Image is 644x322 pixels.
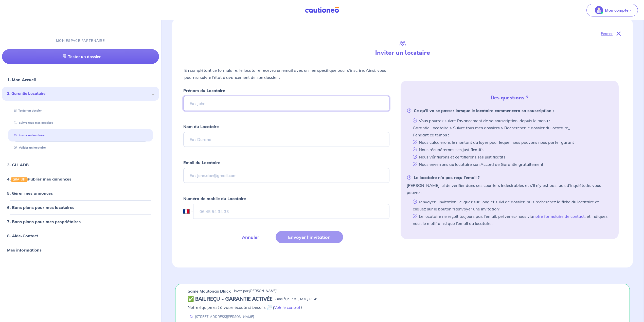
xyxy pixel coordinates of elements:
li: [PERSON_NAME] lui de vérifier dans ses courriers indésirables et s'il n’y est pas, pas d’inquiétu... [407,174,613,227]
strong: Prénom du Locataire [183,88,225,93]
em: Notre équipe est à votre écoute si besoin. 📄 ( ) [188,305,302,310]
p: MON ESPACE PARTENAIRE [56,38,105,43]
li: renvoyer l'invitation : cliquez sur l'onglet suivi de dossier, puis recherchez la fiche du locata... [411,198,613,212]
h4: Inviter un locataire [292,49,513,57]
li: Nous vérifierons et certifierons ses justificatifs [411,153,613,160]
li: Le locataire ne reçoit toujours pas l'email, prévenez-nous via , et indiquez nous le motif ainsi ... [411,212,613,227]
span: 2. Garantie Locataire [7,91,150,97]
a: 6. Bons plans pour mes locataires [7,205,74,210]
li: Nous enverrons au locataire son Accord de Garantie gratuitement [411,160,613,168]
li: Nous calculerons le montant du loyer pour lequel nous pouvons nous porter garant [411,138,613,146]
div: Inviter un locataire [8,131,153,139]
h5: Des questions ? [403,95,617,101]
div: 3. GLI ADB [2,160,159,170]
a: Valider un locataire [12,146,46,149]
li: Nous récupérerons ses justificatifs [411,146,613,153]
p: - invité par [PERSON_NAME] [232,289,277,294]
a: notre formulaire de contact [533,214,585,219]
button: illu_account_valid_menu.svgMon compte [586,4,638,16]
div: 7. Bons plans pour mes propriétaires [2,217,159,227]
input: 06 45 54 34 33 [193,204,389,219]
p: Fermer [601,30,613,37]
div: Valider un locataire [8,144,153,152]
div: 4.GRATUITPublier mes annonces [2,174,159,184]
a: 1. Mon Accueil [7,77,36,82]
h5: ✅ BAIL REÇU - GARANTIE ACTIVÉE [188,296,273,302]
a: 3. GLI ADB [7,162,29,167]
a: Inviter un locataire [12,133,45,137]
div: Mes informations [2,245,159,255]
input: Ex : John [183,96,389,111]
div: Tester un dossier [8,106,153,115]
a: Tester un dossier [12,109,42,112]
a: Tester un dossier [2,49,159,64]
button: Annuler [229,231,272,243]
strong: Email du Locataire [183,160,220,165]
a: 4.GRATUITPublier mes annonces [7,176,71,182]
a: 7. Bons plans pour mes propriétaires [7,219,81,224]
li: Vous pourrez suivre l’avancement de sa souscription, depuis le menu : Garantie Locataire > Suivre... [411,117,613,138]
div: Suivre tous mes dossiers [8,119,153,127]
strong: Le locataire n’a pas reçu l’email ? [407,174,480,181]
strong: Nom du Locataire [183,124,219,129]
p: - mis à jour le [DATE] 05:45 [275,297,318,302]
strong: Ce qu’il va se passer lorsque le locataire commencera sa souscription : [407,107,554,114]
p: Same Moutongo Black [188,288,231,294]
a: 5. Gérer mes annonces [7,191,53,196]
p: Mon compte [605,7,629,13]
div: 6. Bons plans pour mes locataires [2,202,159,212]
a: Mes informations [7,247,42,253]
div: 1. Mon Accueil [2,75,159,85]
a: Suivre tous mes dossiers [12,121,53,124]
div: 2. Garantie Locataire [2,87,159,101]
div: state: CONTRACT-VALIDATED, Context: IN-MANAGEMENT,IN-MANAGEMENT [188,296,617,302]
img: Cautioneo [303,7,341,13]
div: 8. Aide-Contact [2,231,159,241]
div: [STREET_ADDRESS][PERSON_NAME] [188,314,254,319]
input: Ex : Durand [183,132,389,147]
p: En complétant ce formulaire, le locataire recevra un email avec un lien spécifique pour s’inscrir... [184,67,388,81]
strong: Numéro de mobile du Locataire [183,196,246,201]
a: 8. Aide-Contact [7,233,38,238]
div: 5. Gérer mes annonces [2,188,159,198]
a: Voir le contrat [274,305,301,310]
input: Ex : john.doe@gmail.com [183,168,389,183]
img: illu_account_valid_menu.svg [595,6,603,14]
